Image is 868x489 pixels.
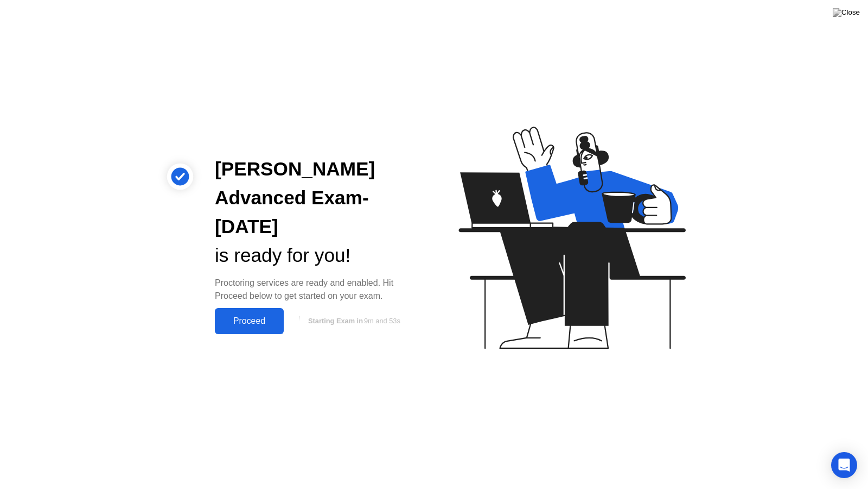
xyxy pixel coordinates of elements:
[289,311,417,331] button: Starting Exam in9m and 53s
[218,316,280,326] div: Proceed
[364,317,400,325] span: 9m and 53s
[215,277,417,303] div: Proctoring services are ready and enabled. Hit Proceed below to get started on your exam.
[215,155,417,241] div: [PERSON_NAME] Advanced Exam- [DATE]
[831,452,857,478] div: Open Intercom Messenger
[215,308,284,334] button: Proceed
[215,241,417,270] div: is ready for you!
[833,8,860,17] img: Close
